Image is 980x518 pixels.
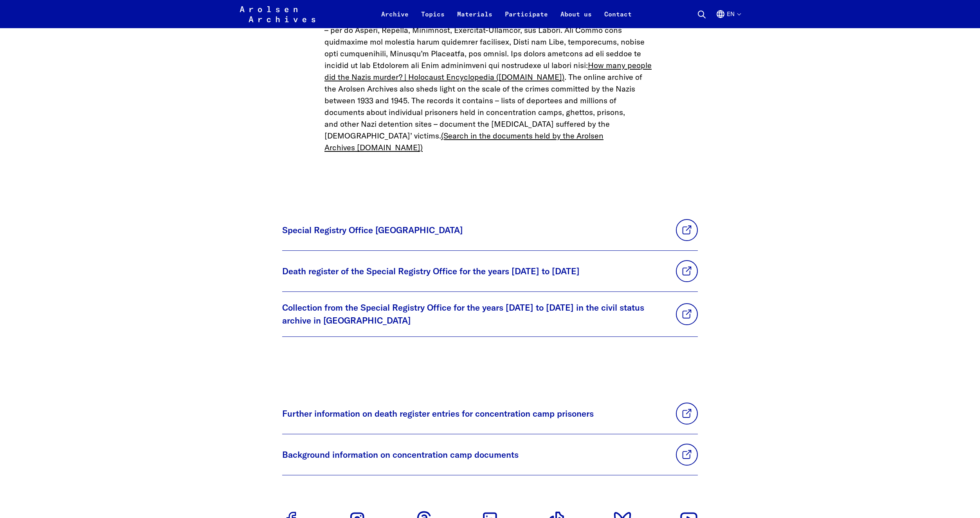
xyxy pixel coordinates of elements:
[415,9,451,28] a: Topics
[598,9,638,28] a: Contact
[324,131,603,152] a: (Search in the documents held by the Arolsen Archives [DOMAIN_NAME])
[716,9,740,28] button: English, language selection
[451,9,499,28] a: Materials
[554,9,598,28] a: About us
[499,9,554,28] a: Participate
[375,9,415,28] a: Archive
[375,5,638,23] nav: Primary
